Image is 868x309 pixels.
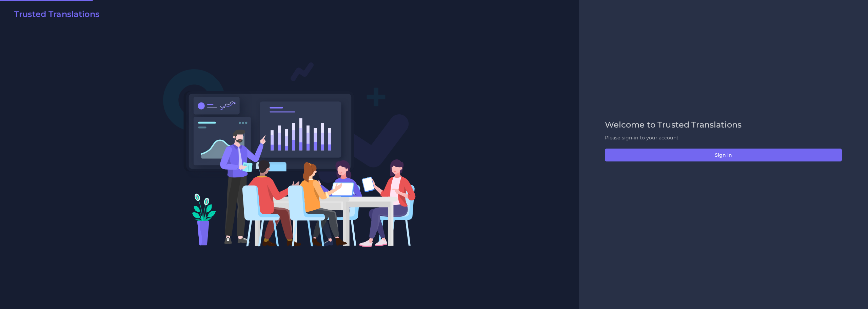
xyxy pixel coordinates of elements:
img: Login V2 [163,62,416,247]
a: Trusted Translations [9,9,99,22]
button: Sign in [605,149,842,161]
p: Please sign-in to your account [605,134,842,141]
h2: Welcome to Trusted Translations [605,120,842,130]
h2: Trusted Translations [14,9,99,19]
